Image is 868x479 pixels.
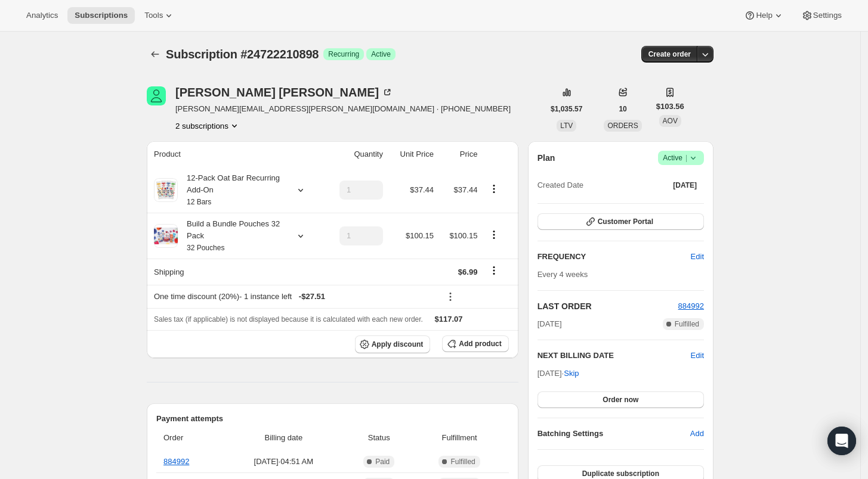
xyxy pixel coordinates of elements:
[323,141,387,167] th: Quantity
[227,432,341,444] span: Billing date
[187,198,211,206] small: 12 Bars
[328,49,359,59] span: Recurring
[538,369,579,378] span: [DATE] ·
[685,153,687,163] span: |
[813,11,842,20] span: Settings
[737,7,791,24] button: Help
[178,218,285,254] div: Build a Bundle Pouches 32 Pack
[666,177,704,194] button: [DATE]
[147,46,163,63] button: Subscriptions
[442,335,508,352] button: Add product
[410,185,434,194] span: $37.44
[557,364,586,383] button: Skip
[538,428,690,440] h6: Batching Settings
[691,350,704,362] button: Edit
[147,259,323,285] th: Shipping
[484,182,503,195] button: Product actions
[19,7,65,24] button: Analytics
[484,264,503,277] button: Shipping actions
[450,457,475,466] span: Fulfilled
[538,391,704,408] button: Order now
[675,319,699,329] span: Fulfilled
[684,247,711,266] button: Edit
[144,11,163,20] span: Tools
[371,49,391,59] span: Active
[673,181,697,190] span: [DATE]
[538,300,678,312] h2: LAST ORDER
[607,122,638,130] span: ORDERS
[67,7,135,24] button: Subscriptions
[156,425,223,451] th: Order
[551,104,582,114] span: $1,035.57
[603,395,638,405] span: Order now
[458,268,478,276] span: $6.99
[538,270,588,279] span: Every 4 weeks
[156,413,509,425] h2: Payment attempts
[154,291,434,303] div: One time discount (20%) - 1 instance left
[538,350,691,362] h2: NEXT BILLING DATE
[459,339,501,349] span: Add product
[484,228,503,241] button: Product actions
[355,335,431,353] button: Apply discount
[406,231,434,240] span: $100.15
[678,300,704,312] button: 884992
[641,46,698,63] button: Create order
[75,11,128,20] span: Subscriptions
[538,318,562,330] span: [DATE]
[175,103,511,115] span: [PERSON_NAME][EMAIL_ADDRESS][PERSON_NAME][DOMAIN_NAME] · [PHONE_NUMBER]
[691,251,704,263] span: Edit
[435,315,463,324] span: $117.07
[683,424,711,443] button: Add
[611,101,634,117] button: 10
[663,117,678,125] span: AOV
[227,456,341,468] span: [DATE] · 04:51 AM
[154,178,178,202] img: product img
[175,120,240,132] button: Product actions
[827,427,856,455] div: Open Intercom Messenger
[598,217,653,226] span: Customer Portal
[372,340,424,349] span: Apply discount
[137,7,182,24] button: Tools
[147,86,166,105] span: Lazaro Zayas
[538,251,691,263] h2: FREQUENCY
[348,432,410,444] span: Status
[154,315,423,324] span: Sales tax (if applicable) is not displayed because it is calculated with each new order.
[663,152,699,164] span: Active
[538,152,555,164] h2: Plan
[187,244,224,252] small: 32 Pouches
[538,179,583,191] span: Created Date
[449,231,477,240] span: $100.15
[619,104,626,114] span: 10
[794,7,849,24] button: Settings
[454,185,478,194] span: $37.44
[418,432,502,444] span: Fulfillment
[147,141,323,167] th: Product
[690,428,704,440] span: Add
[26,11,58,20] span: Analytics
[560,122,573,130] span: LTV
[756,11,772,20] span: Help
[582,469,659,478] span: Duplicate subscription
[437,141,481,167] th: Price
[648,49,691,59] span: Create order
[543,101,589,117] button: $1,035.57
[564,368,579,380] span: Skip
[375,457,390,466] span: Paid
[538,213,704,230] button: Customer Portal
[175,86,393,98] div: [PERSON_NAME] [PERSON_NAME]
[678,301,704,310] a: 884992
[178,172,285,208] div: 12-Pack Oat Bar Recurring Add-On
[166,48,319,61] span: Subscription #24722210898
[163,457,189,466] a: 884992
[299,291,325,303] span: - $27.51
[387,141,437,167] th: Unit Price
[656,101,684,113] span: $103.56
